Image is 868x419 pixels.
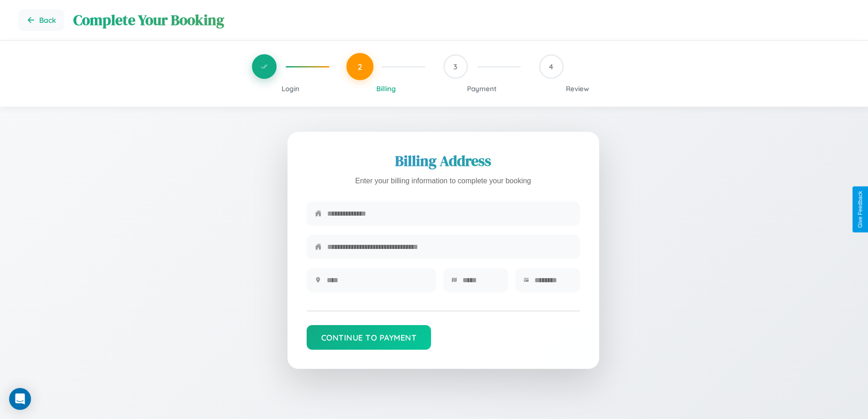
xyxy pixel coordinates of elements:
h2: Billing Address [307,151,580,171]
button: Continue to Payment [307,325,431,350]
span: Login [282,84,299,93]
span: 2 [358,62,362,72]
div: Open Intercom Messenger [9,388,31,410]
span: Payment [467,84,497,93]
button: Go back [18,9,64,31]
span: Billing [376,84,396,93]
span: 3 [453,62,457,71]
h1: Complete Your Booking [73,10,850,30]
div: Give Feedback [857,191,863,228]
span: Review [566,84,589,93]
p: Enter your billing information to complete your booking [307,175,580,188]
span: 4 [549,62,553,71]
